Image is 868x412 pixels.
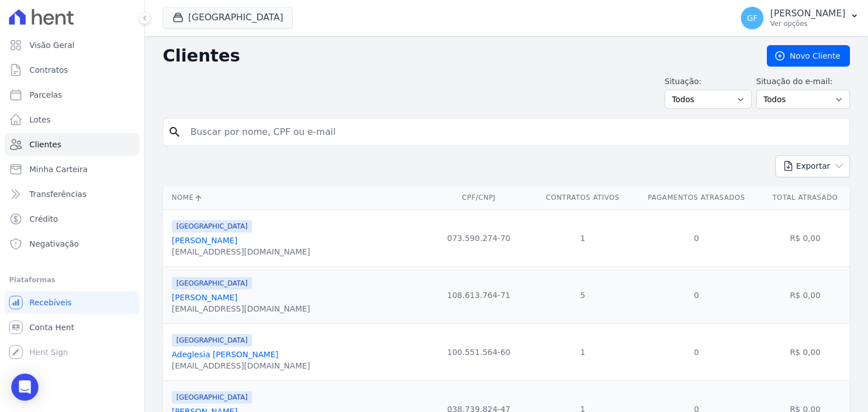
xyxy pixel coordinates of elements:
td: 1 [533,209,632,266]
label: Situação: [665,76,752,87]
p: [PERSON_NAME] [770,8,845,19]
span: Contratos [29,64,68,76]
a: Visão Geral [5,34,140,56]
i: search [168,125,181,139]
a: Adeglesia [PERSON_NAME] [172,350,279,359]
a: Recebíveis [5,291,140,314]
input: Buscar por nome, CPF ou e-mail [184,121,845,143]
td: 073.590.274-70 [424,209,533,266]
span: Negativação [29,238,79,249]
td: 0 [632,323,760,380]
th: CPF/CNPJ [424,186,533,209]
div: [EMAIL_ADDRESS][DOMAIN_NAME] [172,246,310,257]
p: Ver opções [770,19,845,28]
td: 108.613.764-71 [424,266,533,323]
label: Situação do e-mail: [756,76,850,87]
span: Recebíveis [29,297,72,308]
button: Exportar [775,155,850,177]
td: 0 [632,209,760,266]
span: [GEOGRAPHIC_DATA] [172,220,252,233]
td: 1 [533,323,632,380]
a: Crédito [5,208,140,230]
td: 100.551.564-60 [424,323,533,380]
td: R$ 0,00 [761,323,850,380]
span: [GEOGRAPHIC_DATA] [172,277,252,290]
div: Open Intercom Messenger [11,374,38,401]
th: Nome [163,186,424,209]
a: Lotes [5,108,140,131]
a: Conta Hent [5,316,140,339]
h2: Clientes [163,46,749,66]
span: Parcelas [29,89,62,100]
td: R$ 0,00 [761,266,850,323]
td: 0 [632,266,760,323]
a: [PERSON_NAME] [172,293,237,302]
span: [GEOGRAPHIC_DATA] [172,334,252,347]
span: GF [747,14,758,22]
a: Negativação [5,233,140,255]
a: Novo Cliente [767,45,850,67]
div: Plataformas [9,273,135,287]
span: Lotes [29,114,51,125]
div: [EMAIL_ADDRESS][DOMAIN_NAME] [172,360,310,371]
span: [GEOGRAPHIC_DATA] [172,391,252,404]
a: [PERSON_NAME] [172,236,237,245]
a: Clientes [5,133,140,156]
a: Parcelas [5,84,140,106]
a: Minha Carteira [5,158,140,181]
td: R$ 0,00 [761,209,850,266]
th: Total Atrasado [761,186,850,209]
span: Minha Carteira [29,164,88,175]
a: Transferências [5,183,140,205]
span: Crédito [29,213,58,225]
span: Conta Hent [29,322,74,333]
span: Visão Geral [29,40,75,51]
span: Transferências [29,189,86,200]
div: [EMAIL_ADDRESS][DOMAIN_NAME] [172,303,310,314]
td: 5 [533,266,632,323]
th: Pagamentos Atrasados [632,186,760,209]
button: GF [PERSON_NAME] Ver opções [732,2,868,34]
th: Contratos Ativos [533,186,632,209]
span: Clientes [29,139,61,150]
button: [GEOGRAPHIC_DATA] [163,7,293,28]
a: Contratos [5,59,140,81]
